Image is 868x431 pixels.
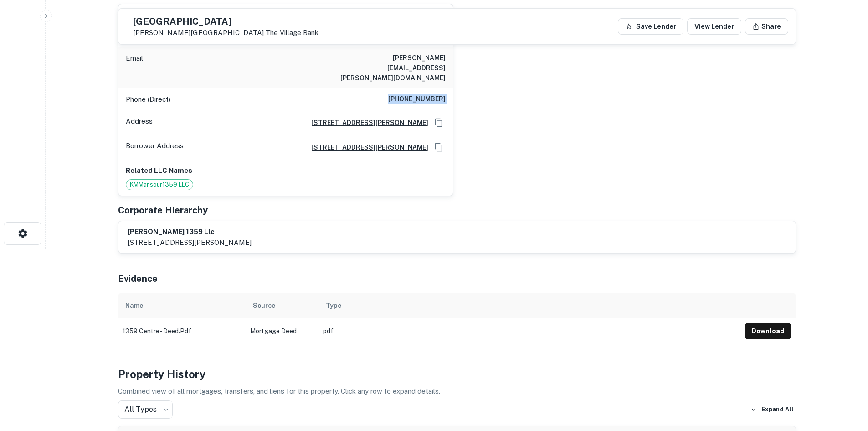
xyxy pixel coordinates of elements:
[128,227,252,237] h6: [PERSON_NAME] 1359 llc
[432,140,446,154] button: Copy Address
[125,300,143,311] div: Name
[118,272,158,286] h5: Evidence
[126,8,183,18] h6: [PERSON_NAME]
[118,318,246,344] td: 1359 centre - deed.pdf
[126,140,184,154] p: Borrower Address
[118,366,796,382] h4: Property History
[618,18,683,35] button: Save Lender
[336,53,446,83] h6: [PERSON_NAME][EMAIL_ADDRESS][PERSON_NAME][DOMAIN_NAME]
[745,323,791,339] button: Download
[118,293,796,344] div: scrollable content
[822,358,868,402] iframe: Chat Widget
[133,17,318,26] h5: [GEOGRAPHIC_DATA]
[687,18,741,35] a: View Lender
[133,29,318,37] p: [PERSON_NAME][GEOGRAPHIC_DATA]
[126,165,446,176] p: Related LLC Names
[326,300,341,311] div: Type
[126,53,143,83] p: Email
[126,94,170,105] p: Phone (Direct)
[748,403,796,416] button: Expand All
[128,237,252,248] p: [STREET_ADDRESS][PERSON_NAME]
[304,142,428,152] a: [STREET_ADDRESS][PERSON_NAME]
[318,293,740,318] th: Type
[388,94,446,105] h6: [PHONE_NUMBER]
[126,180,193,189] span: KMMansour1359 LLC
[118,203,208,217] h5: Corporate Hierarchy
[246,293,318,318] th: Source
[126,116,153,130] p: Address
[432,116,446,130] button: Copy Address
[253,300,275,311] div: Source
[304,118,428,128] a: [STREET_ADDRESS][PERSON_NAME]
[118,400,173,419] div: All Types
[318,318,740,344] td: pdf
[246,318,318,344] td: Mortgage Deed
[745,18,788,35] button: Share
[266,29,318,36] a: The Village Bank
[118,293,246,318] th: Name
[118,386,796,397] p: Combined view of all mortgages, transfers, and liens for this property. Click any row to expand d...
